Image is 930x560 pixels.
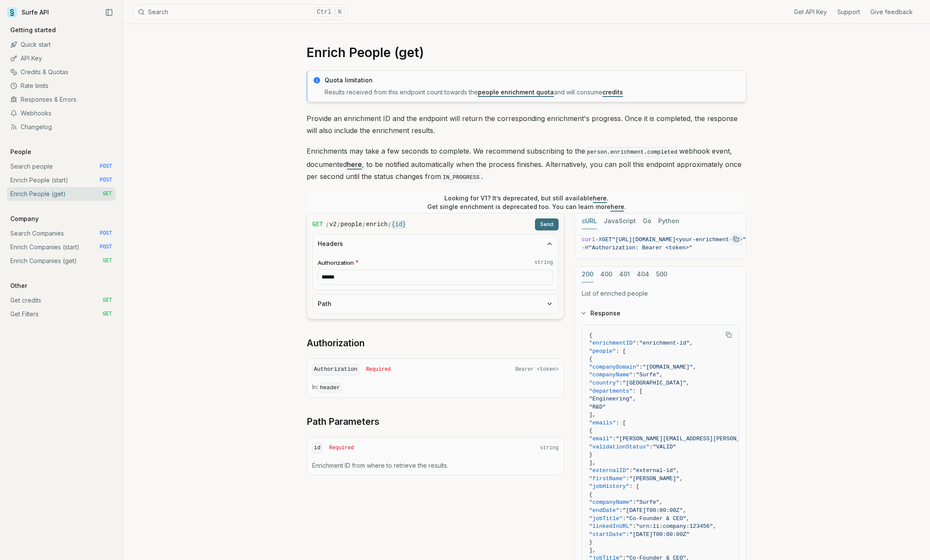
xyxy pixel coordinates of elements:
[7,240,115,254] a: Enrich Companies (start) POST
[7,148,35,156] p: People
[478,88,554,96] a: people enrichment quota
[623,380,686,386] span: "[GEOGRAPHIC_DATA]"
[389,220,391,229] span: /
[7,79,115,93] a: Rate limits
[7,227,115,240] a: Search Companies POST
[7,6,49,19] a: Surfe API
[7,282,30,290] p: Other
[307,337,365,349] a: Authorization
[7,160,115,173] a: Search people POST
[632,467,676,474] span: "external-id"
[366,220,387,229] code: enrich
[329,445,354,451] span: Required
[7,106,115,120] a: Webhooks
[636,523,713,530] span: "urn:li:company:123456"
[7,254,115,268] a: Enrich Companies (get) GET
[690,340,693,346] span: ,
[629,475,680,482] span: "[PERSON_NAME]"
[632,388,642,394] span: : [
[632,523,636,530] span: :
[540,445,559,451] span: string
[103,257,112,264] span: GET
[676,467,680,474] span: ,
[582,213,597,229] button: cURL
[589,444,649,450] span: "validationStatus"
[686,515,690,522] span: ,
[632,396,636,402] span: ,
[870,8,913,16] a: Give feedback
[589,340,636,346] span: "enrichmentID"
[589,547,596,554] span: ],
[363,220,365,229] span: /
[575,302,746,324] button: Response
[602,236,612,243] span: GET
[312,442,322,454] code: id
[7,215,42,223] p: Company
[626,531,629,538] span: :
[589,460,596,466] span: ],
[632,499,636,506] span: :
[589,396,632,402] span: "Engineering"
[7,173,115,187] a: Enrich People (start) POST
[582,245,589,251] span: -H
[589,388,632,394] span: "departments"
[589,372,632,378] span: "companyName"
[307,45,746,60] h1: Enrich People (get)
[794,8,827,16] a: Get API Key
[441,173,481,182] code: IN_PROGRESS
[643,213,651,229] button: Go
[589,491,593,498] span: {
[626,515,686,522] span: "Co-Founder & CEO"
[100,244,112,251] span: POST
[616,436,803,442] span: "[PERSON_NAME][EMAIL_ADDRESS][PERSON_NAME][DOMAIN_NAME]"
[7,120,115,134] a: Changelog
[589,356,593,362] span: {
[103,297,112,304] span: GET
[653,444,676,450] span: "VALID"
[589,475,626,482] span: "firstName"
[307,416,380,428] a: Path Parameters
[632,372,636,378] span: :
[589,420,616,426] span: "emails"
[589,364,639,370] span: "companyDomain"
[629,467,633,474] span: :
[722,328,735,341] button: Copy Text
[600,266,612,282] button: 400
[589,380,619,386] span: "country"
[626,475,629,482] span: :
[593,194,607,202] a: here
[340,220,362,229] code: people
[335,7,345,17] kbd: K
[307,112,746,136] p: Provide an enrichment ID and the endpoint will return the corresponding enrichment's progress. On...
[7,294,115,307] a: Get credits GET
[427,194,626,211] p: Looking for V1? It’s deprecated, but still available . Get single enrichment is deprecated too. Y...
[643,364,693,370] span: "[DOMAIN_NAME]"
[589,531,626,538] span: "startDate"
[616,420,626,426] span: : [
[103,311,112,318] span: GET
[612,236,746,243] span: "[URL][DOMAIN_NAME]<your-enrichment-id>"
[535,218,559,230] button: Send
[658,213,679,229] button: Python
[729,233,742,245] button: Copy Text
[589,507,619,514] span: "endDate"
[589,245,693,251] span: "Authorization: Bearer <token>"
[649,444,653,450] span: :
[589,539,593,545] span: }
[686,380,690,386] span: ,
[660,499,663,506] span: ,
[366,366,391,373] span: Required
[683,507,686,514] span: ,
[329,220,337,229] code: v2
[337,220,340,229] span: /
[589,404,606,410] span: "R&D"
[589,499,632,506] span: "companyName"
[639,340,690,346] span: "enrichment-id"
[326,220,328,229] span: /
[585,147,679,157] code: person.enrichment.completed
[7,307,115,321] a: Get Filters GET
[589,515,623,522] span: "jobTitle"
[312,383,559,392] p: In:
[589,427,593,434] span: {
[318,259,354,267] span: Authorization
